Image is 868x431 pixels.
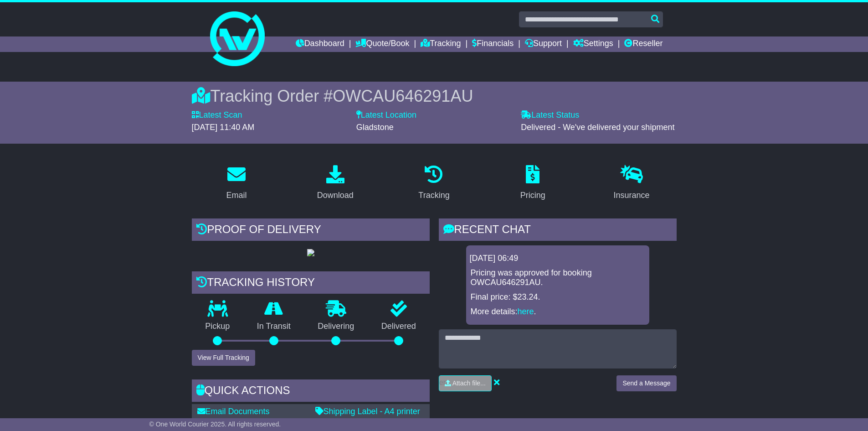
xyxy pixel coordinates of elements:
[149,421,281,428] span: © One World Courier 2025. All rights reserved.
[296,36,344,52] a: Dashboard
[521,123,674,132] span: Delivered - We've delivered your shipment
[525,36,562,52] a: Support
[518,307,534,316] a: here
[412,162,455,205] a: Tracking
[192,218,430,243] div: Proof of Delivery
[368,322,430,332] p: Delivered
[243,322,304,332] p: In Transit
[573,36,613,52] a: Settings
[356,123,394,132] span: Gladstone
[471,268,645,288] p: Pricing was approved for booking OWCAU646291AU.
[311,162,360,205] a: Download
[471,307,645,317] p: More details: .
[472,36,514,52] a: Financials
[333,87,473,105] span: OWCAU646291AU
[192,350,255,366] button: View Full Tracking
[616,375,676,391] button: Send a Message
[439,218,677,243] div: RECENT CHAT
[520,189,545,202] div: Pricing
[192,379,430,404] div: Quick Actions
[226,189,247,202] div: Email
[220,162,252,205] a: Email
[614,189,650,202] div: Insurance
[304,322,368,332] p: Delivering
[192,271,430,296] div: Tracking history
[470,254,646,264] div: [DATE] 06:49
[418,189,449,202] div: Tracking
[317,189,354,202] div: Download
[608,162,656,205] a: Insurance
[192,123,255,132] span: [DATE] 11:40 AM
[521,110,579,120] label: Latest Status
[514,162,551,205] a: Pricing
[192,322,244,332] p: Pickup
[315,407,420,416] a: Shipping Label - A4 printer
[192,110,242,120] label: Latest Scan
[624,36,663,52] a: Reseller
[197,407,270,416] a: Email Documents
[307,249,314,256] img: GetPodImage
[356,110,416,120] label: Latest Location
[421,36,461,52] a: Tracking
[471,292,645,302] p: Final price: $23.24.
[192,86,677,106] div: Tracking Order #
[355,36,409,52] a: Quote/Book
